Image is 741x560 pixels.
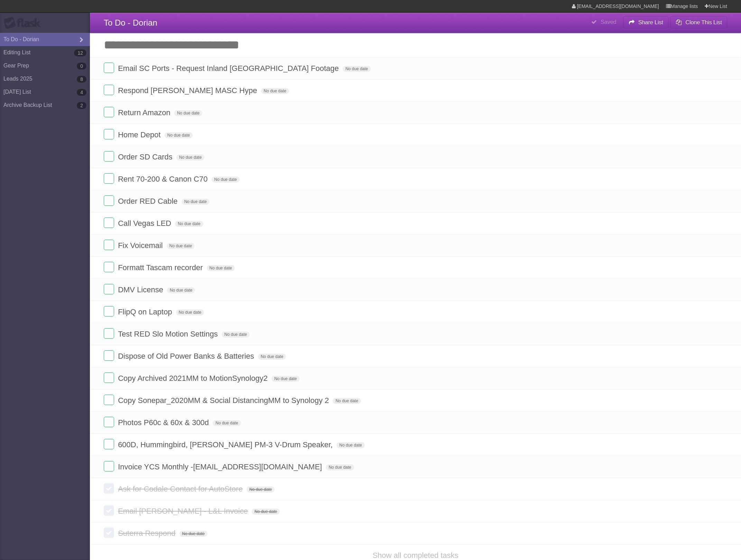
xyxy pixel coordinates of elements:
[247,486,275,493] span: No due date
[104,483,114,494] label: Done
[167,287,195,293] span: No due date
[104,505,114,516] label: Done
[104,395,114,405] label: Done
[104,151,114,162] label: Done
[104,107,114,117] label: Done
[271,376,299,382] span: No due date
[118,108,172,117] span: Return Amazon
[372,551,458,560] a: Show all completed tasks
[74,49,86,56] b: 12
[104,350,114,361] label: Done
[118,175,209,183] span: Rent 70-200 & Canon C70
[104,373,114,383] label: Done
[165,132,193,138] span: No due date
[104,240,114,250] label: Done
[336,442,364,448] span: No due date
[118,285,165,294] span: DMV License
[182,199,210,205] span: No due date
[174,110,202,116] span: No due date
[118,153,174,161] span: Order SD Cards
[118,64,341,73] span: Email SC Ports - Request Inland [GEOGRAPHIC_DATA] Footage
[118,197,179,205] span: Order RED Cable
[212,176,240,183] span: No due date
[118,485,244,493] span: Ask for Codale Contact for AutoStore
[104,284,114,294] label: Done
[638,19,663,25] b: Share List
[118,418,211,427] span: Photos P60c & 60x & 300d
[118,241,165,250] span: Fix Voicemail
[343,66,371,72] span: No due date
[118,263,204,272] span: Formatt Tascam recorder
[601,19,616,25] b: Saved
[326,464,354,470] span: No due date
[222,331,250,338] span: No due date
[175,221,203,227] span: No due date
[104,527,114,538] label: Done
[333,398,361,404] span: No due date
[3,17,45,29] div: Flask
[258,354,286,360] span: No due date
[179,531,207,537] span: No due date
[118,330,220,338] span: Test RED Slo Motion Settings
[118,440,334,449] span: 600D, Hummingbird, [PERSON_NAME] PM-3 V-Drum Speaker,
[104,461,114,471] label: Done
[176,154,204,160] span: No due date
[104,18,157,27] span: To Do - Dorian
[104,195,114,206] label: Done
[104,417,114,427] label: Done
[118,219,173,228] span: Call Vegas LED
[77,102,86,109] b: 2
[252,508,280,515] span: No due date
[104,328,114,339] label: Done
[118,130,163,139] span: Home Depot
[670,16,727,29] button: Clone This List
[77,89,86,96] b: 4
[104,218,114,228] label: Done
[104,173,114,184] label: Done
[77,76,86,83] b: 8
[623,16,669,29] button: Share List
[104,306,114,316] label: Done
[77,63,86,70] b: 0
[118,307,174,316] span: FlipQ on Laptop
[104,129,114,139] label: Done
[685,19,722,25] b: Clone This List
[118,352,256,360] span: Dispose of Old Power Banks & Batteries
[104,63,114,73] label: Done
[118,396,331,405] span: Copy Sonepar_2020MM & Social DistancingMM to Synology 2
[104,85,114,95] label: Done
[261,88,289,94] span: No due date
[118,374,269,383] span: Copy Archived 2021MM to MotionSynology2
[104,439,114,449] label: Done
[118,86,259,95] span: Respond [PERSON_NAME] MASC Hype
[167,243,195,249] span: No due date
[207,265,235,271] span: No due date
[118,529,177,538] span: Suterra Respond
[176,309,204,315] span: No due date
[213,420,241,426] span: No due date
[118,507,250,515] span: Email [PERSON_NAME] - L&L Invoice
[104,262,114,272] label: Done
[118,462,324,471] span: Invoice YCS Monthly - [EMAIL_ADDRESS][DOMAIN_NAME]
